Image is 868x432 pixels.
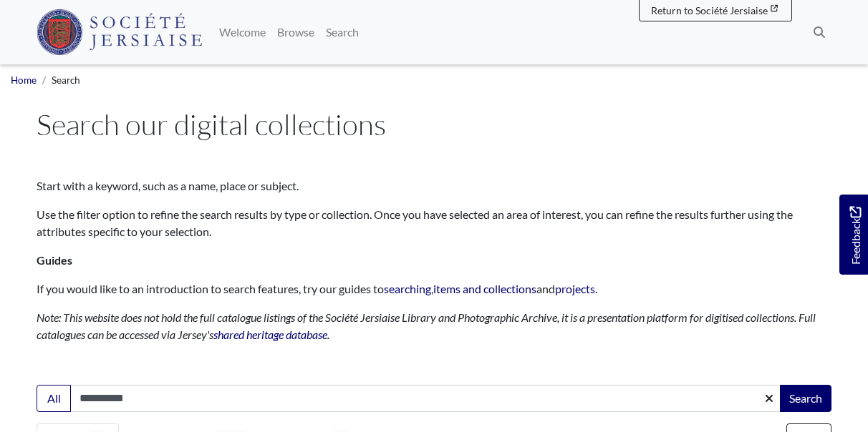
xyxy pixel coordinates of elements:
a: Search [320,18,365,46]
a: projects [555,282,595,295]
button: Search [780,385,831,412]
a: Would you like to provide feedback? [839,195,868,275]
button: All [37,385,71,412]
strong: Guides [37,253,72,267]
a: Home [11,74,37,86]
a: searching [384,282,431,295]
a: Browse [271,18,320,46]
a: items and collections [433,282,536,295]
h1: Search our digital collections [37,107,831,142]
em: Note: This website does not hold the full catalogue listings of the Société Jersiaise Library and... [37,310,816,341]
p: Use the filter option to refine the search results by type or collection. Once you have selected ... [37,206,831,240]
span: Search [52,74,80,86]
span: Return to Société Jersiaise [651,4,768,16]
input: Enter one or more search terms... [70,385,781,412]
span: Feedback [847,206,864,264]
a: Société Jersiaise logo [37,6,202,59]
p: Start with a keyword, such as a name, place or subject. [37,177,831,195]
a: shared heritage database [213,328,327,341]
img: Société Jersiaise [37,9,202,55]
a: Welcome [213,18,271,46]
p: If you would like to an introduction to search features, try our guides to , and . [37,280,831,298]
